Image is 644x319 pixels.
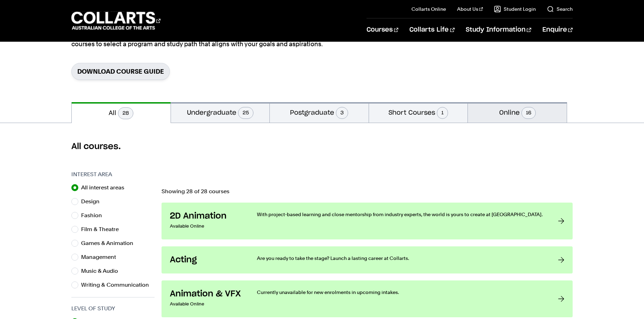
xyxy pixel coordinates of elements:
a: Enquire [542,18,573,41]
a: 2D Animation Available Online With project-based learning and close mentorship from industry expe... [162,203,573,239]
label: Games & Animation [81,238,139,248]
h3: Acting [170,255,243,265]
a: Study Information [466,18,531,41]
button: Online16 [468,102,567,123]
button: Short Courses1 [369,102,468,123]
a: Collarts Life [409,18,454,41]
a: About Us [457,6,483,13]
a: Animation & VFX Available Online Currently unavailable for new enrolments in upcoming intakes. [162,280,573,317]
button: Postgraduate3 [270,102,369,123]
label: Film & Theatre [81,224,124,234]
a: Acting Are you ready to take the stage? Launch a lasting career at Collarts. [162,246,573,273]
h3: Level of Study [71,304,155,313]
h2: All courses. [71,141,573,152]
p: With project-based learning and close mentorship from industry experts, the world is yours to cre... [257,211,544,218]
span: 1 [437,107,448,119]
label: Design [81,197,105,206]
div: Go to homepage [71,11,160,31]
h3: 2D Animation [170,211,243,221]
span: 16 [521,107,536,119]
p: Currently unavailable for new enrolments in upcoming intakes. [257,289,544,296]
label: Writing & Communication [81,280,155,290]
p: Showing 28 of 28 courses [162,189,573,194]
h3: Animation & VFX [170,289,243,299]
span: 3 [336,107,348,119]
p: Available Online [170,299,243,309]
a: Search [547,6,573,13]
label: Fashion [81,211,108,220]
button: Undergraduate25 [171,102,270,123]
label: Music & Audio [81,266,124,276]
label: All interest areas [81,183,130,193]
h3: Interest Area [71,170,155,179]
span: 28 [118,107,133,119]
p: Are you ready to take the stage? Launch a lasting career at Collarts. [257,255,544,262]
p: Available Online [170,221,243,231]
label: Management [81,252,121,262]
a: Student Login [494,6,536,13]
button: All28 [72,102,171,123]
a: Courses [367,18,398,41]
a: Download Course Guide [71,63,170,80]
a: Collarts Online [411,6,446,13]
span: 25 [238,107,253,119]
